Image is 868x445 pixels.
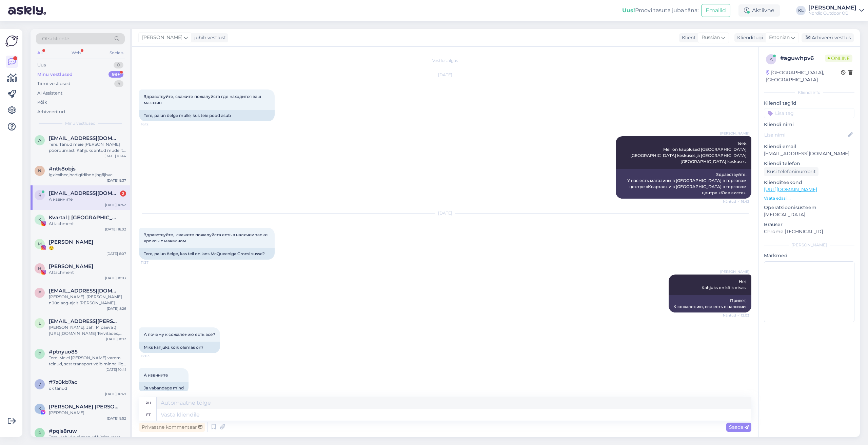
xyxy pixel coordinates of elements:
span: Otsi kliente [42,35,69,42]
span: [PERSON_NAME] [720,269,749,274]
span: 11:37 [141,260,166,265]
input: Lisa nimi [764,131,847,139]
span: Nähtud ✓ 16:42 [723,199,749,204]
div: Привет, К сожалению, все есть в наличии. [669,295,751,312]
div: [DATE] 16:42 [105,202,126,207]
span: M [38,241,42,246]
div: 😯 [49,245,126,251]
span: Estonian [769,34,790,41]
div: Küsi telefoninumbrit [764,167,818,176]
p: Kliendi email [764,143,854,150]
div: Nordic Outdoor OÜ [808,11,856,16]
span: 16:12 [141,122,166,127]
span: a [38,138,41,143]
div: Privaatne kommentaar [139,423,205,432]
span: Minu vestlused [65,120,96,126]
span: Online [825,55,852,62]
div: [DATE] 18:12 [106,337,126,342]
p: Chrome [TECHNICAL_ID] [764,228,854,235]
span: [PERSON_NAME] [720,131,749,136]
div: Attachment [49,221,126,227]
span: robert37qwe@gmail.com [49,190,119,196]
div: Proovi tasuta juba täna: [622,6,698,15]
div: Tere, palun öelge mulle, kus teie pood asub [139,110,275,121]
div: [PERSON_NAME] [764,242,854,248]
span: Здравствуйте, скажите пожалуйста где находится ваш магазин [144,94,262,105]
span: liina.berg@hotmail.com [49,318,119,324]
p: Märkmed [764,252,854,259]
div: [PERSON_NAME]. [PERSON_NAME] nüüd aeg-ajalt [PERSON_NAME] hoidnud vihmasaabastel aga kahjuks ei o... [49,294,126,306]
div: [PERSON_NAME]. Jah. 14 päeva :) [URL][DOMAIN_NAME] Tervitades, [PERSON_NAME] [49,324,126,337]
div: [PERSON_NAME] [49,410,126,416]
div: ru [145,397,151,409]
div: [GEOGRAPHIC_DATA], [GEOGRAPHIC_DATA] [766,69,841,83]
div: Vestlus algas [139,58,751,64]
span: H [38,266,41,271]
div: [DATE] 18:03 [105,276,126,281]
div: Klienditugi [734,34,763,41]
div: Kliendi info [764,89,854,96]
div: Arhiveeri vestlus [802,33,854,42]
p: [EMAIL_ADDRESS][DOMAIN_NAME] [764,150,854,157]
p: Kliendi tag'id [764,100,854,107]
div: Tiimi vestlused [37,80,71,87]
div: Web [70,48,82,57]
div: KL [796,6,806,15]
div: Minu vestlused [37,71,73,78]
span: #ntk8objs [49,166,76,172]
div: 5 [114,80,123,87]
span: 12:03 [141,353,166,359]
div: 0 [114,62,123,68]
div: AI Assistent [37,90,62,97]
span: l [39,321,41,326]
a: [PERSON_NAME]Nordic Outdoor OÜ [808,5,864,16]
span: K [38,217,41,222]
div: Tere, palun öelge, kas teil on laos McQueeniga Crocsi susse? [139,248,275,260]
img: Askly Logo [5,35,18,47]
a: [URL][DOMAIN_NAME] [764,186,817,193]
span: n [38,168,41,173]
div: et [146,409,151,421]
span: enelieljand@gmail.com [49,288,119,294]
div: Aktiivne [738,4,780,17]
div: Miks kahjuks kõik olemas on? [139,342,220,353]
div: Kõik [37,99,47,106]
div: 2 [120,190,126,197]
span: Здравствуйте, скажите пожалуйста есть в наличии тапки кроксы с маквином [144,232,269,243]
p: Brauser [764,221,854,228]
div: Attachment [49,269,126,276]
input: Lisa tag [764,108,854,118]
span: Saada [729,424,749,430]
button: Emailid [701,4,730,17]
span: Nähtud ✓ 12:03 [723,313,749,318]
div: [PERSON_NAME] [808,5,856,11]
span: Kvartal | Kaubanduskeskus Tartus [49,215,119,221]
div: Tere. Me ei [PERSON_NAME] varem teinud, sest transport võib minna liiga kulukaks. Millisest toote... [49,355,126,367]
span: a.l@mail.ee [49,135,119,141]
span: #7z0kb7ac [49,379,77,385]
p: [MEDICAL_DATA] [764,211,854,218]
div: [DATE] 9:52 [107,416,126,421]
div: [DATE] 10:44 [104,154,126,159]
span: Henry Jakobson [49,263,93,269]
div: ok tänud [49,385,126,391]
div: Arhiveeritud [37,108,65,115]
span: А извините [144,372,168,378]
span: А почему к сожалению есть все? [144,332,215,337]
span: K [38,406,41,411]
span: Russian [702,34,720,41]
span: e [38,290,41,295]
span: #pqis8ruw [49,428,77,434]
div: 99+ [108,71,123,78]
span: p [38,351,41,356]
p: Operatsioonisüsteem [764,204,854,211]
span: [PERSON_NAME] [142,34,182,41]
div: [DATE] [139,72,751,78]
span: #ptnyuo85 [49,349,78,355]
div: [DATE] 16:02 [105,227,126,232]
div: [DATE] 8:26 [107,306,126,311]
b: Uus! [622,7,635,14]
div: Ja vabandage mind [139,382,189,394]
p: Klienditeekond [764,179,854,186]
div: [DATE] 16:49 [105,391,126,397]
